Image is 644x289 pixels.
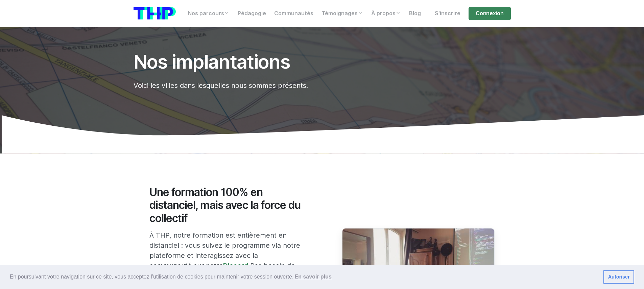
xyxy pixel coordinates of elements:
p: Voici les villes dans lesquelles nous sommes présents. [134,80,447,91]
h1: Nos implantations [134,51,447,72]
a: Nos parcours [184,7,234,20]
a: Témoignages [317,7,367,20]
a: Connexion [469,7,510,20]
a: dismiss cookie message [603,270,634,284]
a: S'inscrire [431,7,464,20]
h2: Une formation 100% en distanciel, mais avec la force du collectif [149,186,302,225]
a: Discord. [223,262,250,270]
span: En poursuivant votre navigation sur ce site, vous acceptez l’utilisation de cookies pour mainteni... [10,272,598,282]
a: learn more about cookies [293,272,333,282]
a: À propos [367,7,405,20]
img: logo [134,7,176,20]
a: Pédagogie [234,7,270,20]
a: Communautés [270,7,317,20]
a: Blog [405,7,425,20]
